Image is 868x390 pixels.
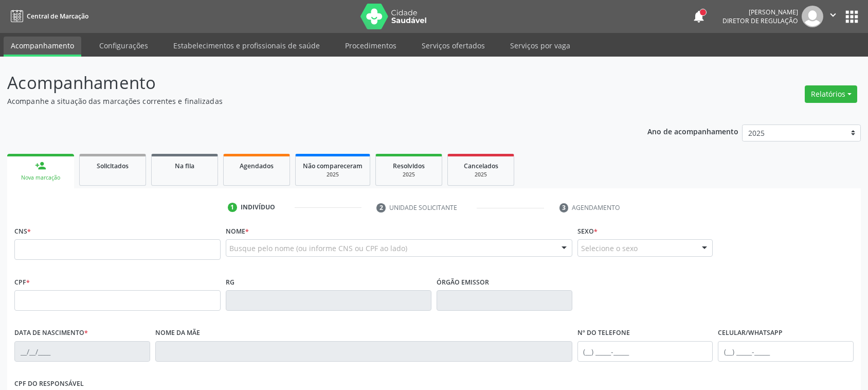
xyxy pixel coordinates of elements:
[35,160,46,171] div: person_add
[464,162,498,170] span: Cancelados
[226,274,234,290] label: RG
[577,325,630,341] label: Nº do Telefone
[27,12,88,21] span: Central de Marcação
[805,85,857,103] button: Relatórios
[338,37,404,55] a: Procedimentos
[166,37,327,55] a: Estabelecimentos e profissionais de saúde
[823,6,843,27] button: 
[437,274,489,290] label: Órgão emissor
[718,325,783,341] label: Celular/WhatsApp
[718,341,854,362] input: (__) _____-_____
[843,8,861,26] button: apps
[7,8,88,25] a: Central de Marcação
[97,162,129,170] span: Solicitados
[241,203,275,212] div: Indivíduo
[827,9,839,21] i: 
[647,125,738,137] p: Ano de acompanhamento
[4,37,81,57] a: Acompanhamento
[581,243,638,254] span: Selecione o sexo
[455,171,507,179] div: 2025
[503,37,577,55] a: Serviços por vaga
[7,70,605,96] p: Acompanhamento
[577,223,598,239] label: Sexo
[226,223,249,239] label: Nome
[393,162,425,170] span: Resolvidos
[722,16,798,25] span: Diretor de regulação
[228,203,237,212] div: 1
[383,171,435,179] div: 2025
[14,341,150,362] input: __/__/____
[303,171,363,179] div: 2025
[240,162,274,170] span: Agendados
[229,243,407,254] span: Busque pelo nome (ou informe CNS ou CPF ao lado)
[577,341,713,362] input: (__) _____-_____
[155,325,200,341] label: Nome da mãe
[414,37,492,55] a: Serviços ofertados
[175,162,194,170] span: Na fila
[7,96,605,107] p: Acompanhe a situação das marcações correntes e finalizadas
[14,223,31,239] label: CNS
[14,174,67,182] div: Nova marcação
[303,162,363,170] span: Não compareceram
[722,8,798,16] div: [PERSON_NAME]
[802,6,823,27] img: img
[14,325,88,341] label: Data de nascimento
[92,37,155,55] a: Configurações
[692,9,706,24] button: notifications
[14,274,30,290] label: CPF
